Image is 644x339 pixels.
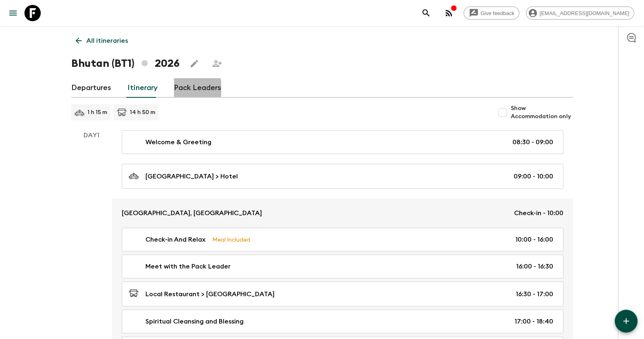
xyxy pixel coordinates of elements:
a: Meet with the Pack Leader16:00 - 16:30 [122,255,563,278]
button: search adventures [418,5,434,21]
p: 16:30 - 17:00 [516,289,553,299]
p: 16:00 - 16:30 [516,262,553,271]
div: [EMAIL_ADDRESS][DOMAIN_NAME] [526,7,634,20]
p: All itineraries [86,36,128,46]
p: Local Restaurant > [GEOGRAPHIC_DATA] [145,289,275,299]
p: Meal Included [212,235,250,244]
a: [GEOGRAPHIC_DATA] > Hotel09:00 - 10:00 [122,164,563,189]
a: All itineraries [71,33,132,49]
a: [GEOGRAPHIC_DATA], [GEOGRAPHIC_DATA]Check-in - 10:00 [112,198,573,228]
p: Check-in And Relax [145,235,206,244]
p: Spiritual Cleansing and Blessing [145,317,244,326]
p: Meet with the Pack Leader [145,262,231,271]
p: Day 1 [71,130,112,140]
a: Check-in And RelaxMeal Included10:00 - 16:00 [122,228,563,251]
a: Departures [71,78,111,98]
a: Itinerary [127,78,158,98]
p: 1 h 15 m [88,108,107,117]
h1: Bhutan (BT1) 2026 [71,55,180,72]
a: Pack Leaders [174,78,221,98]
button: menu [5,5,21,21]
p: 08:30 - 09:00 [512,137,553,147]
button: Edit this itinerary [186,55,202,72]
a: Welcome & Greeting08:30 - 09:00 [122,130,563,154]
p: 10:00 - 16:00 [515,235,553,244]
p: Check-in - 10:00 [514,208,563,218]
span: [EMAIL_ADDRESS][DOMAIN_NAME] [535,10,634,16]
span: Show Accommodation only [511,104,573,121]
p: 14 h 50 m [130,108,155,117]
a: Give feedback [464,7,519,20]
p: 17:00 - 18:40 [514,317,553,326]
a: Spiritual Cleansing and Blessing17:00 - 18:40 [122,310,563,333]
p: Welcome & Greeting [145,137,211,147]
a: Local Restaurant > [GEOGRAPHIC_DATA]16:30 - 17:00 [122,282,563,306]
span: Share this itinerary [209,55,225,72]
p: [GEOGRAPHIC_DATA], [GEOGRAPHIC_DATA] [122,208,262,218]
span: Give feedback [476,10,519,16]
p: [GEOGRAPHIC_DATA] > Hotel [145,172,238,181]
p: 09:00 - 10:00 [514,172,553,181]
